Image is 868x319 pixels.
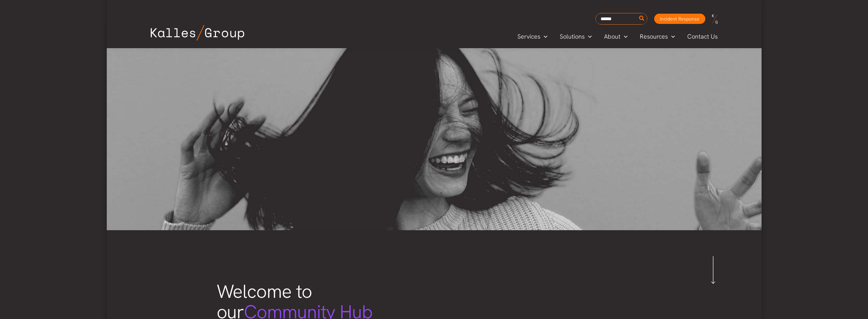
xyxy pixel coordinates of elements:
[598,31,634,42] a: AboutMenu Toggle
[634,31,681,42] a: ResourcesMenu Toggle
[687,31,718,42] span: Contact Us
[107,48,762,230] img: gabrielle-henderson-GaA5PrMn-co-unsplash 1
[540,31,547,42] span: Menu Toggle
[681,31,724,42] a: Contact Us
[668,31,675,42] span: Menu Toggle
[151,25,244,41] img: Kalles Group
[517,31,540,42] span: Services
[511,31,554,42] a: ServicesMenu Toggle
[511,31,724,42] nav: Primary Site Navigation
[620,31,628,42] span: Menu Toggle
[640,31,668,42] span: Resources
[560,31,585,42] span: Solutions
[654,14,705,24] a: Incident Response
[585,31,592,42] span: Menu Toggle
[554,31,598,42] a: SolutionsMenu Toggle
[604,31,620,42] span: About
[638,13,646,24] button: Search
